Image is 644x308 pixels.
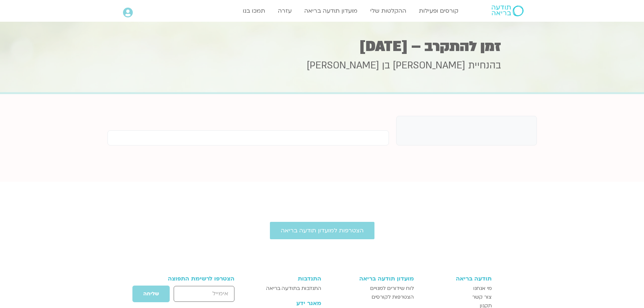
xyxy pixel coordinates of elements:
[254,284,321,293] a: התנדבות בתודעה בריאה
[329,275,414,282] h3: מועדון תודעה בריאה
[329,284,414,293] a: לוח שידורים למנויים
[143,291,159,297] span: שליחה
[281,227,364,234] span: הצטרפות למועדון תודעה בריאה
[307,59,465,72] span: [PERSON_NAME] בן [PERSON_NAME]
[266,284,321,293] span: התנדבות בתודעה בריאה
[421,284,492,293] a: מי אנחנו
[421,275,492,282] h3: תודעה בריאה
[415,4,462,18] a: קורסים ופעילות
[301,4,361,18] a: מועדון תודעה בריאה
[174,286,234,301] input: אימייל
[372,293,414,301] span: הצטרפות לקורסים
[143,39,501,54] h1: זמן להתקרב – [DATE]
[370,284,414,293] span: לוח שידורים למנויים
[472,293,492,301] span: צור קשר
[270,222,374,239] a: הצטרפות למועדון תודעה בריאה
[421,293,492,301] a: צור קשר
[239,4,269,18] a: תמכו בנו
[473,284,492,293] span: מי אנחנו
[132,285,170,303] button: שליחה
[254,275,321,282] h3: התנדבות
[492,5,524,16] img: תודעה בריאה
[254,300,321,307] h3: מאגר ידע
[468,59,501,72] span: בהנחיית
[367,4,410,18] a: ההקלטות שלי
[329,293,414,301] a: הצטרפות לקורסים
[152,285,234,306] form: טופס חדש
[274,4,295,18] a: עזרה
[152,275,234,282] h3: הצטרפו לרשימת התפוצה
